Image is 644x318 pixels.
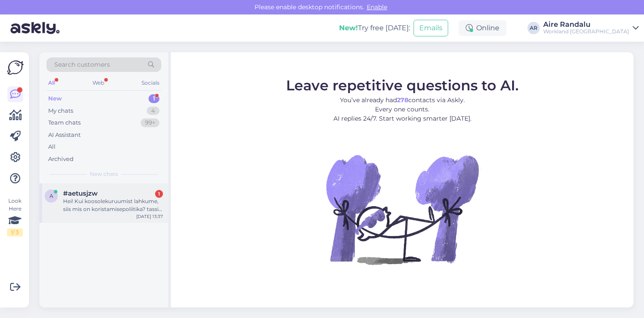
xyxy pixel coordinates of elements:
[339,23,410,33] div: Try free [DATE]:
[7,229,23,236] div: 1 / 3
[90,170,118,178] span: New chats
[48,143,56,151] div: All
[147,107,159,115] div: 4
[50,193,53,199] span: a
[7,59,24,76] img: Askly Logo
[141,118,159,127] div: 99+
[339,24,358,32] b: New!
[286,96,519,123] p: You’ve already had contacts via Askly. Every one counts. AI replies 24/7. Start working smarter [...
[543,21,629,28] div: Aire Randalu
[323,130,481,288] img: No Chat active
[155,190,163,198] div: 1
[54,60,110,69] span: Search customers
[364,3,390,11] span: Enable
[149,94,159,103] div: 1
[140,77,161,89] div: Socials
[136,213,163,220] div: [DATE] 13:37
[7,197,23,236] div: Look Here
[397,96,408,104] b: 278
[48,155,74,164] div: Archived
[527,22,540,34] div: AR
[48,107,73,115] div: My chats
[63,197,163,213] div: Hei! Kui koosolekuruumist lahkume, siis mis on koristamisepoliitika? tassid jms
[286,77,519,94] span: Leave repetitive questions to AI.
[543,21,639,35] a: Aire RandaluWorkland [GEOGRAPHIC_DATA]
[48,118,81,127] div: Team chats
[63,189,98,197] span: #aetusjzw
[46,77,57,89] div: All
[459,20,506,36] div: Online
[414,20,448,36] button: Emails
[48,131,81,139] div: AI Assistant
[48,94,62,103] div: New
[91,77,106,89] div: Web
[543,28,629,35] div: Workland [GEOGRAPHIC_DATA]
